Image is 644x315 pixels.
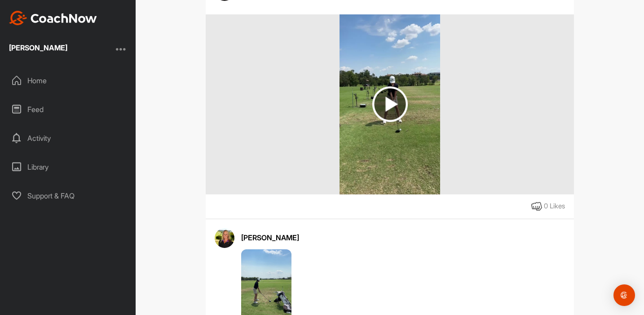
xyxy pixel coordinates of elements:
[215,228,234,248] img: avatar
[372,86,408,122] img: play
[5,69,132,92] div: Home
[241,232,565,243] div: [PERSON_NAME]
[9,11,97,25] img: CoachNow
[340,14,440,194] img: media
[9,44,67,51] div: [PERSON_NAME]
[5,98,132,121] div: Feed
[5,156,132,178] div: Library
[613,284,635,306] div: Open Intercom Messenger
[5,127,132,149] div: Activity
[5,184,132,207] div: Support & FAQ
[544,201,565,211] div: 0 Likes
